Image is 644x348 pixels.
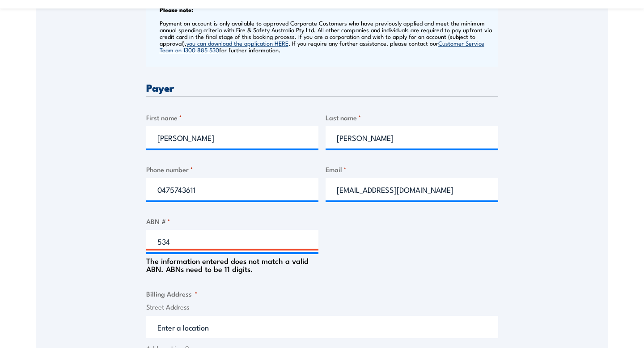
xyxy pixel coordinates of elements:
p: Payment on account is only available to approved Corporate Customers who have previously applied ... [160,20,496,53]
a: you can download the application HERE [186,39,288,47]
h3: Payer [146,82,498,93]
label: Email [326,164,498,174]
a: Customer Service Team on 1300 885 530 [160,39,484,54]
input: Enter a location [146,316,498,338]
label: ABN # [146,216,319,226]
div: The information entered does not match a valid ABN. ABNs need to be 11 digits. [146,252,319,273]
label: Phone number [146,164,319,174]
label: Last name [326,112,498,123]
b: Please note: [160,5,193,14]
legend: Billing Address [146,289,198,299]
label: Street Address [146,302,498,312]
label: First name [146,112,319,123]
